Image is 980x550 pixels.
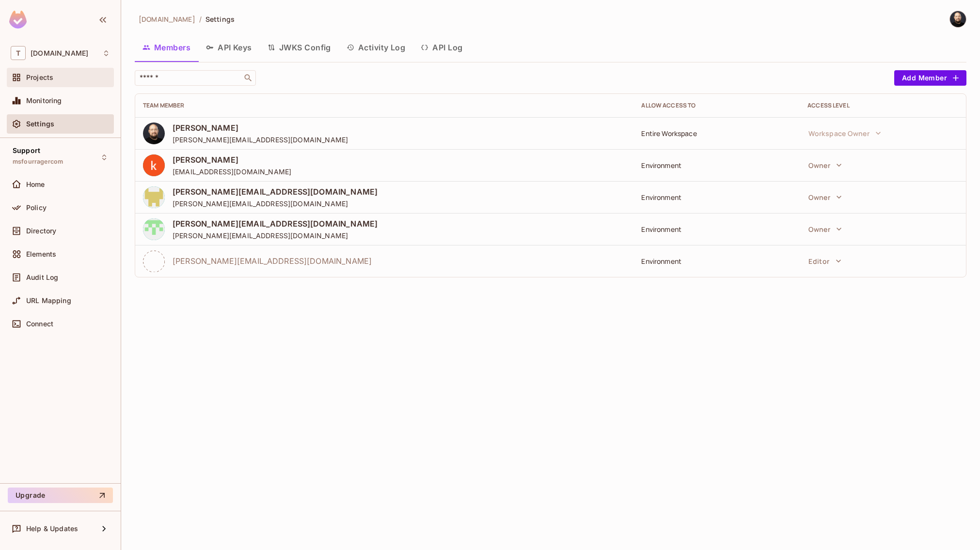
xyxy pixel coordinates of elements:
span: Projects [26,74,53,81]
span: [EMAIL_ADDRESS][DOMAIN_NAME] [173,167,291,176]
button: JWKS Config [260,35,339,60]
span: Monitoring [26,97,62,105]
img: Thomas kirk [950,11,966,27]
span: Home [26,181,45,188]
div: Environment [641,161,792,170]
button: Activity Log [339,35,413,60]
img: ACg8ocI9hOv8dz3o6ZgUtWkP-neziAr3C4lp8mCpQMgaJG63OFUaZg=s96-c [143,154,165,176]
button: Owner [804,219,847,239]
span: Audit Log [26,274,58,281]
span: Help & Updates [26,525,78,533]
span: Workspace: tk-permit.io [31,49,88,57]
span: Settings [205,15,235,24]
span: Support [13,147,40,154]
div: Team Member [143,102,626,109]
div: Access Level [807,102,958,109]
button: Upgrade [8,488,113,503]
button: Owner [804,187,847,207]
button: API Log [413,35,470,60]
div: Entire Workspace [641,129,792,138]
div: Environment [641,225,792,234]
span: [PERSON_NAME][EMAIL_ADDRESS][DOMAIN_NAME] [173,199,378,208]
span: Policy [26,204,47,212]
div: Environment [641,257,792,266]
img: 174574226 [143,186,165,208]
span: [PERSON_NAME][EMAIL_ADDRESS][DOMAIN_NAME] [173,186,378,197]
li: / [199,15,202,24]
div: Environment [641,193,792,202]
span: [PERSON_NAME][EMAIL_ADDRESS][DOMAIN_NAME] [173,135,348,144]
button: Editor [804,251,846,271]
span: [PERSON_NAME][EMAIL_ADDRESS][DOMAIN_NAME] [173,218,378,229]
span: [DOMAIN_NAME] [139,15,195,24]
span: [PERSON_NAME] [173,154,291,165]
button: Workspace Owner [804,123,886,143]
img: SReyMgAAAABJRU5ErkJggg== [9,11,27,29]
span: Elements [26,250,56,258]
span: [PERSON_NAME][EMAIL_ADDRESS][DOMAIN_NAME] [173,256,372,266]
img: 188057217 [143,218,165,240]
div: Allow Access to [641,102,792,109]
button: Members [135,35,198,60]
button: API Keys [198,35,260,60]
span: Settings [26,120,54,128]
span: msfourragercom [13,158,63,166]
img: ACg8ocJyBS-37UJCD4FO13iHM6cloQH2jo_KSy9jyMsnd-Vc=s96-c [143,122,165,144]
span: T [11,46,26,60]
span: Directory [26,227,56,235]
span: URL Mapping [26,297,71,305]
span: [PERSON_NAME][EMAIL_ADDRESS][DOMAIN_NAME] [173,231,378,240]
button: Owner [804,155,847,175]
button: Add Member [894,70,966,86]
span: [PERSON_NAME] [173,122,348,133]
span: Connect [26,320,53,328]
